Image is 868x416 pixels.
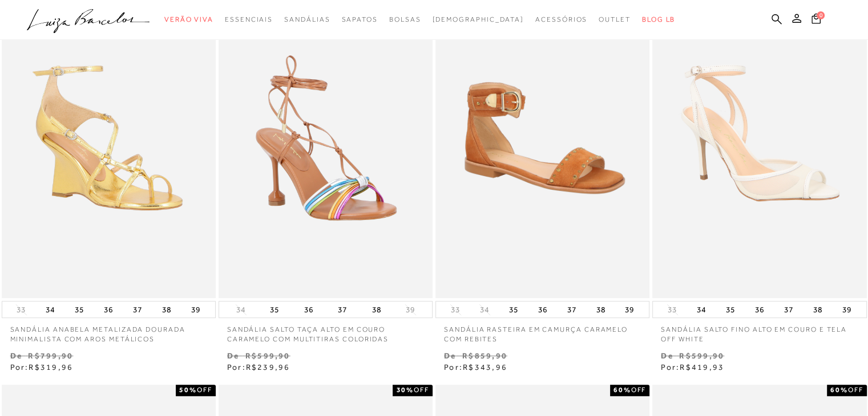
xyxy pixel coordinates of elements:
button: 35 [722,301,738,317]
strong: 50% [179,386,197,394]
span: Sandálias [284,15,330,23]
span: OFF [414,386,429,394]
span: R$419,93 [680,362,724,372]
small: R$599,90 [245,351,290,360]
span: OFF [197,386,212,394]
span: Por: [444,362,507,372]
a: categoryNavScreenReaderText [389,9,421,30]
span: Por: [661,362,724,372]
button: 38 [159,301,175,317]
span: R$319,96 [29,362,73,372]
button: 36 [301,301,317,317]
a: categoryNavScreenReaderText [225,9,273,30]
a: categoryNavScreenReaderText [284,9,330,30]
button: 34 [693,301,709,317]
button: 39 [839,301,855,317]
a: categoryNavScreenReaderText [164,9,213,30]
span: Acessórios [535,15,587,23]
a: categoryNavScreenReaderText [599,9,631,30]
button: 35 [506,301,522,317]
button: 37 [334,301,350,317]
a: noSubCategoriesText [432,9,524,30]
span: Verão Viva [164,15,213,23]
button: 36 [752,301,768,317]
span: Bolsas [389,15,421,23]
button: 36 [100,301,116,317]
button: 34 [477,304,492,315]
button: 34 [42,301,58,317]
button: 35 [267,301,282,317]
button: 0 [808,13,824,28]
span: OFF [848,386,863,394]
small: De [444,351,456,360]
button: 37 [781,301,797,317]
small: De [661,351,673,360]
small: R$859,90 [462,351,507,360]
span: OFF [631,386,646,394]
button: 34 [233,304,249,315]
button: 38 [368,301,384,317]
button: 35 [71,301,87,317]
span: 0 [817,11,825,19]
a: SANDÁLIA SALTO FINO ALTO EM COURO E TELA OFF WHITE [652,318,866,344]
strong: 30% [396,386,414,394]
small: R$599,90 [679,351,724,360]
button: 37 [564,301,580,317]
small: R$799,90 [28,351,73,360]
button: 33 [13,304,29,315]
button: 38 [810,301,826,317]
span: Por: [10,362,74,372]
span: Por: [227,362,290,372]
span: [DEMOGRAPHIC_DATA] [432,15,524,23]
a: categoryNavScreenReaderText [341,9,377,30]
a: BLOG LB [642,9,675,30]
span: R$239,96 [246,362,290,372]
strong: 60% [613,386,631,394]
button: 38 [592,301,608,317]
button: 39 [188,301,204,317]
small: De [227,351,239,360]
span: Outlet [599,15,631,23]
span: BLOG LB [642,15,675,23]
button: 33 [447,304,463,315]
a: SANDÁLIA SALTO TAÇA ALTO EM COURO CARAMELO COM MULTITIRAS COLORIDAS [219,318,433,344]
a: SANDÁLIA ANABELA METALIZADA DOURADA MINIMALISTA COM AROS METÁLICOS [2,318,216,344]
a: SANDÁLIA RASTEIRA EM CAMURÇA CARAMELO COM REBITES [435,318,649,344]
small: De [10,351,22,360]
span: Sapatos [341,15,377,23]
button: 36 [535,301,551,317]
button: 33 [664,304,680,315]
button: 39 [621,301,637,317]
a: categoryNavScreenReaderText [535,9,587,30]
span: Essenciais [225,15,273,23]
strong: 60% [830,386,848,394]
span: R$343,96 [463,362,507,372]
button: 37 [130,301,146,317]
button: 39 [402,304,418,315]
